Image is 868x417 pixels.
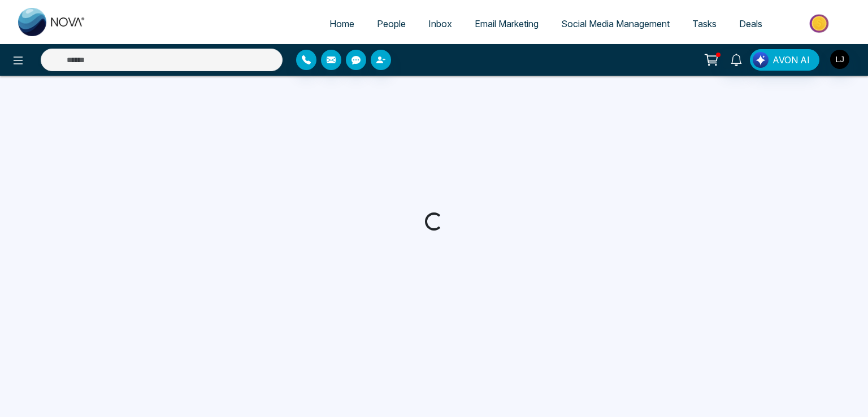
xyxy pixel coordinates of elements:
[728,13,774,34] a: Deals
[475,18,539,29] span: Email Marketing
[753,52,769,68] img: Lead Flow
[739,18,762,29] span: Deals
[779,11,861,36] img: Market-place.gif
[318,13,366,34] a: Home
[463,13,550,34] a: Email Marketing
[830,50,849,69] img: User Avatar
[18,8,86,36] img: Nova CRM Logo
[692,18,717,29] span: Tasks
[772,53,810,67] span: AVON AI
[428,18,452,29] span: Inbox
[377,18,406,29] span: People
[417,13,463,34] a: Inbox
[750,49,819,71] button: AVON AI
[561,18,670,29] span: Social Media Management
[329,18,354,29] span: Home
[366,13,417,34] a: People
[681,13,728,34] a: Tasks
[550,13,681,34] a: Social Media Management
